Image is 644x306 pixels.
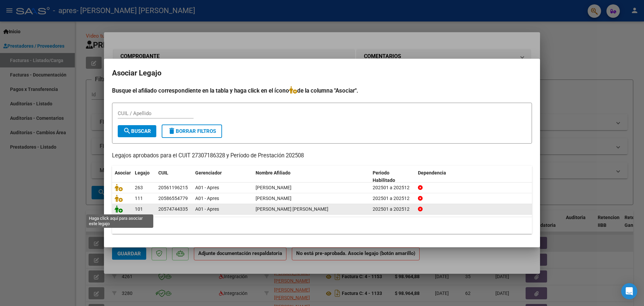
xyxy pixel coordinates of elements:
h4: Busque el afiliado correspondiente en la tabla y haga click en el ícono de la columna "Asociar". [112,86,532,95]
div: Open Intercom Messenger [621,283,637,299]
h2: Asociar Legajo [112,67,532,80]
mat-icon: search [123,127,131,135]
span: A01 - Apres [195,196,219,201]
datatable-header-cell: Nombre Afiliado [253,166,370,188]
span: Asociar [115,170,131,175]
span: Nombre Afiliado [256,170,290,175]
datatable-header-cell: Gerenciador [193,166,253,188]
div: 20561196215 [158,184,188,192]
span: 263 [135,185,143,190]
datatable-header-cell: Periodo Habilitado [370,166,415,188]
span: Gerenciador [195,170,222,175]
span: A01 - Apres [195,185,219,190]
span: Borrar Filtros [168,128,216,134]
div: 202501 a 202512 [373,195,413,202]
p: Legajos aprobados para el CUIT 27307186328 y Período de Prestación 202508 [112,152,532,160]
span: Legajo [135,170,150,175]
datatable-header-cell: Asociar [112,166,132,188]
datatable-header-cell: Legajo [132,166,156,188]
button: Borrar Filtros [162,124,222,138]
div: 20574744335 [158,205,188,213]
span: 111 [135,196,143,201]
span: ROJAS STEFANO SANTIAGO [256,185,291,190]
span: Periodo Habilitado [373,170,395,183]
span: PERALTA JAIMES NEITHAN BENJAMIN [256,206,328,212]
div: 202501 a 202512 [373,205,413,213]
div: 202501 a 202512 [373,184,413,192]
div: 3 registros [112,217,532,234]
div: 20586554779 [158,195,188,202]
span: GOMEZ IGNACIO NICOLAS [256,196,291,201]
datatable-header-cell: Dependencia [415,166,532,188]
span: 101 [135,206,143,212]
span: A01 - Apres [195,206,219,212]
button: Buscar [118,125,156,137]
span: Buscar [123,128,151,134]
datatable-header-cell: CUIL [156,166,193,188]
mat-icon: delete [168,127,176,135]
span: Dependencia [418,170,446,175]
span: CUIL [158,170,168,175]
